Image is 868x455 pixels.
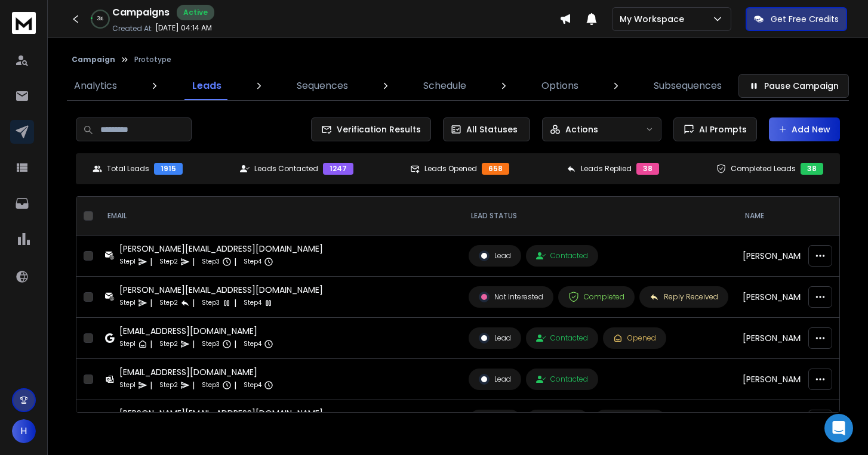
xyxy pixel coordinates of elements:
[461,197,735,236] th: LEAD STATUS
[654,79,722,93] p: Subsequences
[150,338,152,350] p: |
[150,256,152,268] p: |
[738,74,849,98] button: Pause Campaign
[119,366,273,378] div: [EMAIL_ADDRESS][DOMAIN_NAME]
[534,72,586,100] a: Options
[647,72,729,100] a: Subsequences
[234,338,236,350] p: |
[234,379,236,391] p: |
[244,297,261,309] p: Step 4
[746,7,847,31] button: Get Free Credits
[98,197,461,236] th: EMAIL
[119,325,273,337] div: [EMAIL_ADDRESS][DOMAIN_NAME]
[568,292,624,302] div: Completed
[424,164,477,174] p: Leads Opened
[150,379,152,391] p: |
[581,164,632,174] p: Leads Replied
[323,163,353,175] div: 1247
[72,55,115,64] button: Campaign
[150,297,152,309] p: |
[119,284,323,296] div: [PERSON_NAME][EMAIL_ADDRESS][DOMAIN_NAME]
[119,256,136,268] p: Step 1
[67,72,124,100] a: Analytics
[332,123,421,135] span: Verification Results
[155,23,212,33] p: [DATE] 04:14 AM
[12,419,36,443] button: H
[192,79,221,93] p: Leads
[112,5,170,20] h1: Campaigns
[290,72,355,100] a: Sequences
[244,338,261,350] p: Step 4
[536,333,588,343] div: Contacted
[771,13,839,25] p: Get Free Credits
[185,72,229,100] a: Leads
[769,117,840,141] button: Add New
[192,256,195,268] p: |
[620,13,689,25] p: My Workspace
[119,407,323,419] div: [PERSON_NAME][EMAIL_ADDRESS][DOMAIN_NAME]
[565,123,598,135] p: Actions
[466,123,518,135] p: All Statuses
[479,374,511,385] div: Lead
[636,163,659,175] div: 38
[12,12,36,34] img: logo
[159,338,178,350] p: Step 2
[97,16,103,23] p: 3 %
[202,379,220,391] p: Step 3
[244,379,261,391] p: Step 4
[536,374,588,384] div: Contacted
[107,164,149,174] p: Total Leads
[192,297,195,309] p: |
[119,297,136,309] p: Step 1
[74,79,117,93] p: Analytics
[650,292,718,302] div: Reply Received
[192,338,195,350] p: |
[202,297,220,309] p: Step 3
[119,243,323,255] div: [PERSON_NAME][EMAIL_ADDRESS][DOMAIN_NAME]
[731,164,796,174] p: Completed Leads
[254,164,318,174] p: Leads Contacted
[192,379,195,391] p: |
[134,55,171,64] p: Prototype
[297,79,348,93] p: Sequences
[479,292,543,302] div: Not Interested
[119,379,136,391] p: Step 1
[824,414,853,442] div: Open Intercom Messenger
[154,163,183,175] div: 1915
[479,333,511,343] div: Lead
[694,123,747,135] span: AI Prompts
[119,338,136,350] p: Step 1
[536,251,588,261] div: Contacted
[159,379,178,391] p: Step 2
[159,256,178,268] p: Step 2
[482,163,509,175] div: 658
[234,297,236,309] p: |
[613,333,656,343] div: Opened
[801,163,823,175] div: 38
[244,256,261,268] p: Step 4
[234,256,236,268] p: |
[202,256,220,268] p: Step 3
[112,24,153,33] p: Created At:
[423,79,466,93] p: Schedule
[416,72,473,100] a: Schedule
[311,117,431,141] button: Verification Results
[177,5,214,20] div: Active
[541,79,578,93] p: Options
[202,338,220,350] p: Step 3
[159,297,178,309] p: Step 2
[479,250,511,261] div: Lead
[673,117,757,141] button: AI Prompts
